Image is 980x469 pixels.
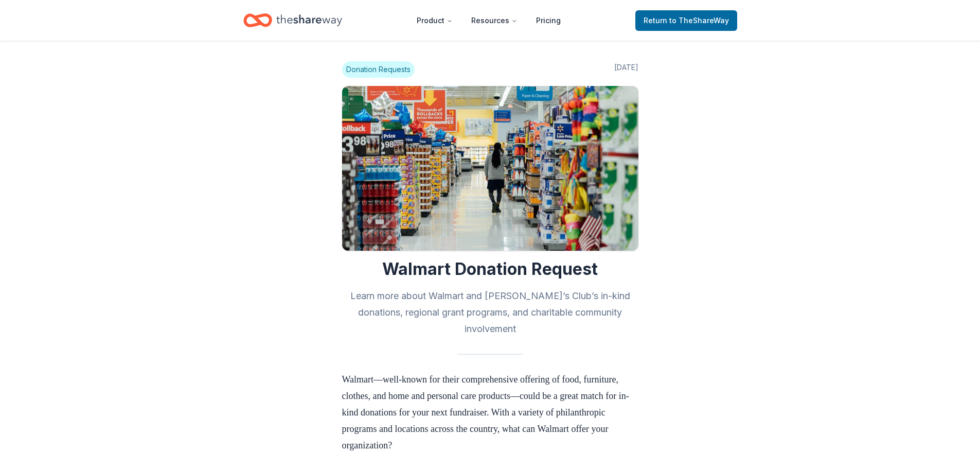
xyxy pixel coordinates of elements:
[408,8,569,32] nav: Main
[528,10,569,31] a: Pricing
[408,10,461,31] button: Product
[614,61,638,78] span: [DATE]
[342,259,638,280] h1: Walmart Donation Request
[644,14,729,27] span: Return
[635,10,737,31] a: Returnto TheShareWay
[669,16,729,25] span: to TheShareWay
[342,61,415,78] span: Donation Requests
[342,86,638,251] img: Image for Walmart Donation Request
[463,10,526,31] button: Resources
[342,288,638,337] h2: Learn more about Walmart and [PERSON_NAME]’s Club’s in-kind donations, regional grant programs, a...
[243,8,342,32] a: Home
